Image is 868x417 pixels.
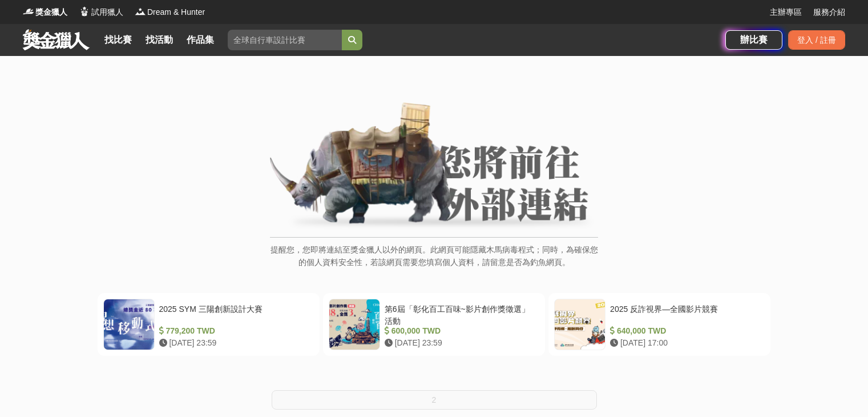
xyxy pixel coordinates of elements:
input: 全球自行車設計比賽 [228,30,342,50]
span: 試用獵人 [91,6,123,18]
a: 作品集 [182,32,219,48]
a: 主辦專區 [770,6,802,18]
div: 640,000 TWD [610,325,760,337]
a: 2025 SYM 三陽創新設計大賽 779,200 TWD [DATE] 23:59 [98,293,320,356]
div: 登入 / 註冊 [788,30,845,50]
a: LogoDream & Hunter [135,6,205,18]
div: 2025 反詐視界—全國影片競賽 [610,303,760,325]
p: 提醒您，您即將連結至獎金獵人以外的網頁。此網頁可能隱藏木馬病毒程式；同時，為確保您的個人資料安全性，若該網頁需要您填寫個人資料，請留意是否為釣魚網頁。 [270,243,598,280]
img: Logo [135,6,146,17]
div: 第6屆「彰化百工百味~影片創作獎徵選」活動 [385,303,535,325]
button: 2 [272,390,597,410]
div: 600,000 TWD [385,325,535,337]
div: 779,200 TWD [159,325,309,337]
span: 獎金獵人 [35,6,67,18]
a: 服務介紹 [813,6,845,18]
a: Logo獎金獵人 [23,6,67,18]
img: Logo [79,6,90,17]
img: Logo [23,6,34,17]
a: Logo試用獵人 [79,6,123,18]
div: [DATE] 17:00 [610,337,760,349]
span: Dream & Hunter [147,6,205,18]
a: 找活動 [141,32,177,48]
img: External Link Banner [270,102,598,231]
div: 2025 SYM 三陽創新設計大賽 [159,303,309,325]
a: 辦比賽 [725,30,782,50]
a: 找比賽 [100,32,136,48]
a: 第6屆「彰化百工百味~影片創作獎徵選」活動 600,000 TWD [DATE] 23:59 [323,293,545,356]
div: [DATE] 23:59 [159,337,309,349]
div: [DATE] 23:59 [385,337,535,349]
a: 2025 反詐視界—全國影片競賽 640,000 TWD [DATE] 17:00 [548,293,770,356]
